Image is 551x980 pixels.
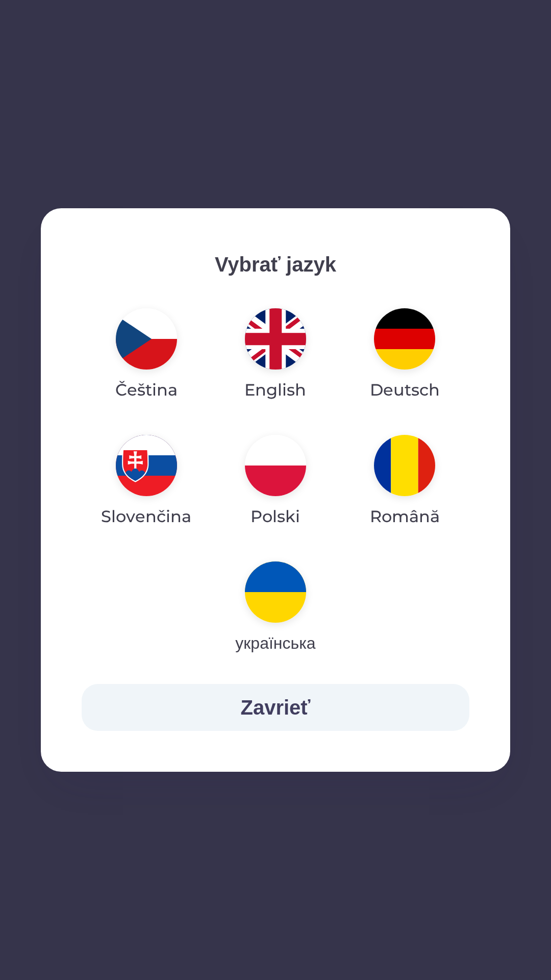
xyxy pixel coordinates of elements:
[235,631,315,655] p: українська
[211,553,340,664] button: українська
[82,427,211,537] button: Slovenčina
[101,504,191,529] p: Slovenčina
[370,378,440,402] p: Deutsch
[245,561,306,623] img: uk flag
[115,378,178,402] p: Čeština
[345,427,464,537] button: Română
[374,308,435,370] img: de flag
[91,300,202,410] button: Čeština
[345,300,464,410] button: Deutsch
[244,378,306,402] p: English
[82,249,469,280] p: Vybrať jazyk
[251,504,300,529] p: Polski
[116,435,177,496] img: sk flag
[245,308,306,370] img: en flag
[220,300,331,410] button: English
[116,308,177,370] img: cs flag
[374,435,435,496] img: ro flag
[82,684,469,731] button: Zavrieť
[370,504,440,529] p: Română
[245,435,306,496] img: pl flag
[220,427,331,537] button: Polski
